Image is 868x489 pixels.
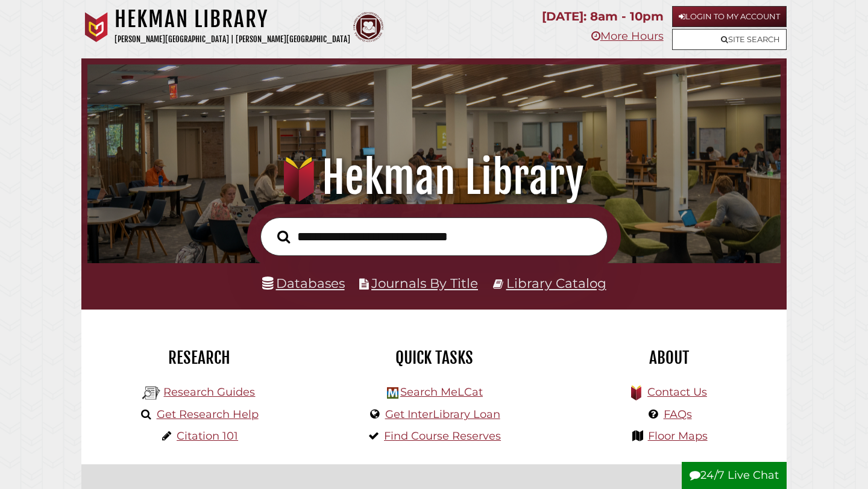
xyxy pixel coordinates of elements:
p: [DATE]: 8am - 10pm [542,6,664,27]
h1: Hekman Library [115,6,350,33]
img: Hekman Library Logo [142,384,160,402]
a: Contact Us [647,385,707,399]
p: [PERSON_NAME][GEOGRAPHIC_DATA] | [PERSON_NAME][GEOGRAPHIC_DATA] [115,33,350,46]
a: Login to My Account [672,6,787,27]
h2: About [561,347,778,368]
h2: Research [90,347,307,368]
a: Get Research Help [157,408,259,421]
a: Get InterLibrary Loan [385,408,500,421]
a: Journals By Title [371,275,478,291]
img: Hekman Library Logo [387,387,398,399]
a: Floor Maps [648,429,708,443]
a: Citation 101 [177,429,238,443]
a: Search MeLCat [400,385,483,399]
h2: Quick Tasks [325,347,542,368]
img: Calvin University [81,12,112,42]
a: Library Catalog [506,275,606,291]
button: Search [271,227,296,247]
a: FAQs [664,408,692,421]
i: Search [277,229,290,243]
a: Site Search [672,29,787,50]
a: Research Guides [163,385,255,399]
h1: Hekman Library [101,151,768,204]
a: More Hours [591,30,664,43]
a: Find Course Reserves [384,429,501,443]
img: Calvin Theological Seminary [353,12,383,42]
a: Databases [262,275,345,291]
